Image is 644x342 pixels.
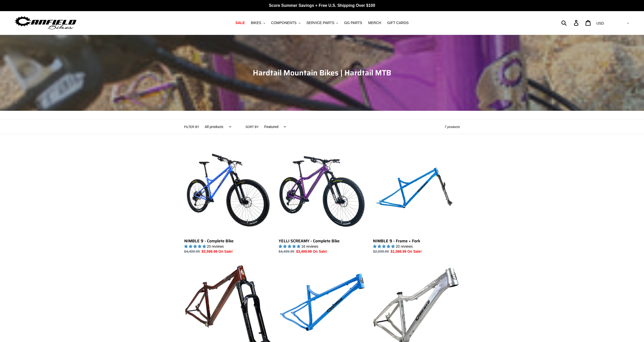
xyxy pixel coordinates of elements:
span: BIKES [251,21,261,25]
span: SERVICE PARTS [306,21,334,25]
span: GG PARTS [344,21,362,25]
a: SALE [233,19,247,26]
label: Filter by [184,125,199,129]
button: COMPONENTS [269,19,303,26]
a: GG PARTS [342,19,365,26]
span: GIFT CARDS [387,21,409,25]
a: GIFT CARDS [385,19,411,26]
span: MERCH [368,21,381,25]
span: SALE [235,21,245,25]
button: BIKES [248,19,267,26]
span: 7 products [445,125,460,129]
button: SERVICE PARTS [304,19,341,26]
img: Canfield Bikes [14,15,77,31]
span: COMPONENTS [271,21,297,25]
span: Hardtail Mountain Bikes | Hardtail MTB [253,67,391,79]
label: Sort by [245,125,259,129]
a: MERCH [366,19,384,26]
input: Search [564,17,577,28]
